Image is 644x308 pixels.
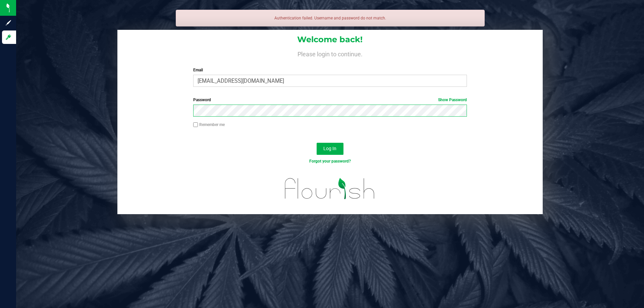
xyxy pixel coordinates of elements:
label: Remember me [193,122,225,128]
button: Log In [317,143,343,155]
div: Authentication failed. Username and password do not match. [176,10,485,26]
h4: Please login to continue. [117,50,543,58]
a: Forgot your password? [309,159,351,164]
img: flourish_logo.svg [277,172,383,206]
a: Show Password [438,98,467,102]
inline-svg: Log in [5,34,12,41]
span: Password [193,98,211,102]
h1: Welcome back! [117,35,543,44]
input: Remember me [193,122,198,127]
label: Email [193,67,467,73]
span: Log In [323,146,336,151]
inline-svg: Sign up [5,19,12,26]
